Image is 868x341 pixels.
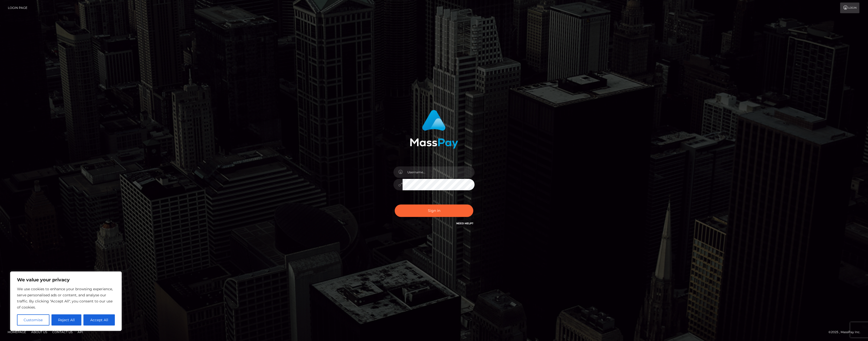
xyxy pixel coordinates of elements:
div: We value your privacy [10,271,122,331]
a: Homepage [6,328,28,336]
button: Customise [17,314,49,326]
a: API [76,328,85,336]
a: About Us [29,328,49,336]
input: Username... [403,166,475,178]
a: Contact Us [50,328,75,336]
button: Reject All [51,314,82,326]
p: We value your privacy [17,277,115,283]
div: © 2025 , MassPay Inc. [828,329,864,335]
a: Need Help? [456,222,473,225]
button: Sign in [395,204,473,217]
img: MassPay Login [410,110,458,149]
a: Login [840,3,859,13]
a: Login Page [8,3,27,13]
button: Accept All [83,314,115,326]
p: We use cookies to enhance your browsing experience, serve personalised ads or content, and analys... [17,286,115,310]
